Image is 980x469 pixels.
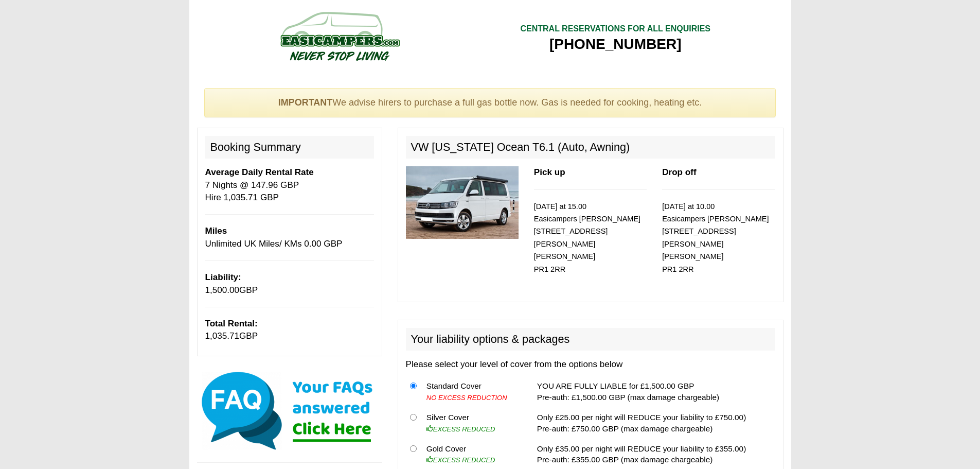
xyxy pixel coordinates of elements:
[520,23,710,35] div: CENTRAL RESERVATIONS FOR ALL ENQUIRIES
[520,35,710,54] div: [PHONE_NUMBER]
[204,88,776,118] div: We advise hirers to purchase a full gas bottle now. Gas is needed for cooking, heating etc.
[406,358,775,371] p: Please select your level of cover from the options below
[534,167,565,177] b: Pick up
[406,166,519,239] img: 315.jpg
[533,407,775,439] td: Only £25.00 per night will REDUCE your liability to £750.00) Pre-auth: £750.00 GBP (max damage ch...
[205,225,374,250] p: Unlimited UK Miles/ KMs 0.00 GBP
[242,8,437,64] img: campers-checkout-logo.png
[205,136,374,159] h2: Booking Summary
[422,407,521,439] td: Silver Cover
[205,271,374,297] p: GBP
[426,394,507,402] i: NO EXCESS REDUCTION
[406,136,775,159] h2: VW [US_STATE] Ocean T6.1 (Auto, Awning)
[422,376,521,408] td: Standard Cover
[205,319,258,328] b: Total Rental:
[205,285,240,295] span: 1,500.00
[426,456,495,464] i: EXCESS REDUCED
[278,97,333,108] strong: IMPORTANT
[205,166,374,204] p: 7 Nights @ 147.96 GBP Hire 1,035.71 GBP
[662,167,696,177] b: Drop off
[205,331,240,341] span: 1,035.71
[205,226,227,236] b: Miles
[426,425,495,433] i: EXCESS REDUCED
[197,370,382,452] img: Click here for our most common FAQs
[662,202,769,273] small: [DATE] at 10.00 Easicampers [PERSON_NAME] [STREET_ADDRESS][PERSON_NAME] [PERSON_NAME] PR1 2RR
[534,202,640,273] small: [DATE] at 15.00 Easicampers [PERSON_NAME] [STREET_ADDRESS][PERSON_NAME] [PERSON_NAME] PR1 2RR
[205,167,314,177] b: Average Daily Rental Rate
[205,318,374,343] p: GBP
[205,272,241,282] b: Liability:
[533,376,775,408] td: YOU ARE FULLY LIABLE for £1,500.00 GBP Pre-auth: £1,500.00 GBP (max damage chargeable)
[406,328,775,351] h2: Your liability options & packages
